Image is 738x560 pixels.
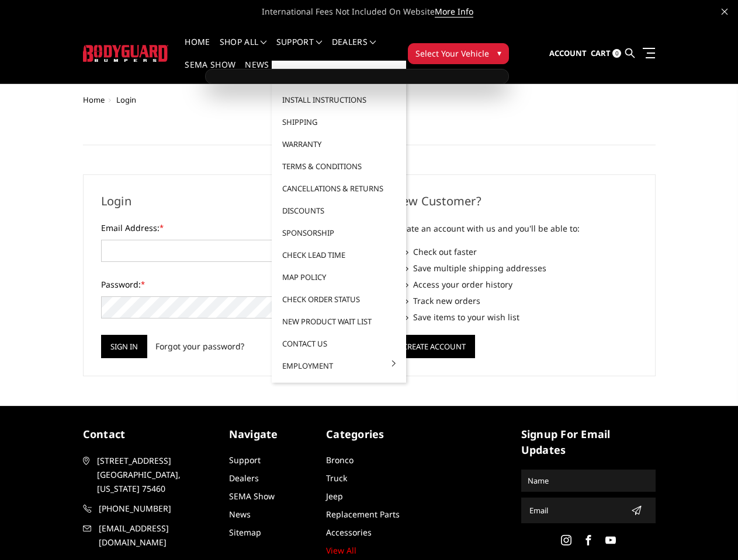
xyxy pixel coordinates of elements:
a: Account [549,38,587,69]
label: Email Address: [101,222,345,234]
h1: Sign in [83,116,656,145]
a: Bronco [326,454,354,466]
a: Home [185,38,210,61]
span: ▾ [497,47,501,59]
a: Employment [276,355,401,377]
span: Select Your Vehicle [415,47,489,60]
a: Home [83,94,105,105]
li: Check out faster [405,246,637,258]
a: View All [326,545,356,556]
a: Jeep [326,491,343,502]
a: Check Order Status [276,288,401,310]
a: New Product Wait List [276,310,401,332]
a: Cart 0 [591,38,621,69]
span: Cart [591,48,611,58]
h2: Login [101,192,345,210]
span: [PHONE_NUMBER] [99,502,217,516]
h5: Navigate [229,426,315,442]
h2: New Customer? [393,192,637,210]
a: MAP Policy [276,266,401,288]
a: Cancellations & Returns [276,177,401,199]
a: [EMAIL_ADDRESS][DOMAIN_NAME] [83,521,217,549]
a: Support [229,454,261,466]
a: Shipping [276,111,401,133]
a: Dealers [332,38,376,61]
a: Accessories [326,527,372,538]
a: News [245,61,269,83]
span: [STREET_ADDRESS] [GEOGRAPHIC_DATA], [US_STATE] 75460 [97,454,215,496]
button: Create Account [393,335,475,358]
a: Contact Us [276,332,401,355]
li: Save items to your wish list [405,311,637,323]
a: Support [276,38,323,61]
a: Terms & Conditions [276,155,401,177]
a: Truck [326,473,347,484]
a: Check Lead Time [276,244,401,266]
a: SEMA Show [229,491,275,502]
a: Forgot your password? [155,340,244,352]
h5: contact [83,426,217,442]
li: Save multiple shipping addresses [405,262,637,274]
button: Select Your Vehicle [408,43,509,64]
li: Track new orders [405,295,637,307]
img: BODYGUARD BUMPERS [83,45,169,62]
a: More Info [435,6,473,17]
p: Create an account with us and you'll be able to: [393,222,637,236]
a: Install Instructions [276,89,401,111]
span: Account [549,48,587,58]
a: shop all [220,38,267,61]
a: Replacement Parts [326,509,400,520]
h5: signup for email updates [521,426,656,458]
span: 0 [612,49,621,58]
a: SEMA Show [185,61,235,83]
span: Login [116,94,136,105]
a: Warranty [276,133,401,155]
li: Access your order history [405,278,637,290]
a: News [229,509,251,520]
input: Sign in [101,335,147,358]
a: Sponsorship [276,222,401,244]
label: Password: [101,278,345,290]
a: FAQ [276,66,401,89]
a: Dealers [229,473,259,484]
input: Email [525,501,626,520]
a: Sitemap [229,527,261,538]
a: Create Account [393,339,475,351]
input: Name [523,471,654,490]
h5: Categories [326,426,412,442]
span: [EMAIL_ADDRESS][DOMAIN_NAME] [99,521,217,549]
a: [PHONE_NUMBER] [83,502,217,516]
a: Discounts [276,199,401,222]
